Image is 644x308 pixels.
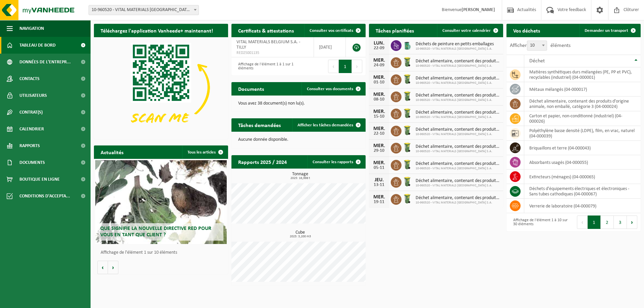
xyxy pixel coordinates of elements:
[19,137,40,154] span: Rapports
[524,170,641,184] td: extincteurs (ménages) (04-000065)
[372,177,386,183] div: JEU.
[372,194,386,200] div: MER.
[416,167,500,171] span: 10-960520 - VITAL MATERIALS [GEOGRAPHIC_DATA] S.A.
[328,60,339,73] button: Previous
[372,166,386,170] div: 05-11
[372,58,386,63] div: MER.
[577,215,588,229] button: Previous
[416,76,500,81] span: Déchet alimentaire, contenant des produits d'origine animale, non emballé, catég...
[304,24,365,37] a: Consulter vos certificats
[524,82,641,97] td: métaux mélangés (04-000017)
[95,160,227,244] a: Que signifie la nouvelle directive RED pour vous en tant que client ?
[19,188,70,204] span: Conditions d'accepta...
[94,145,130,159] h2: Actualités
[524,141,641,155] td: briquaillons et terre (04-000043)
[372,46,386,51] div: 22-09
[235,177,366,180] span: 2025: 16,998 t
[401,56,413,68] img: WB-0140-HPE-GN-50
[235,59,295,74] div: Affichage de l'élément 1 à 1 sur 1 éléments
[416,144,500,149] span: Déchet alimentaire, contenant des produits d'origine animale, non emballé, catég...
[236,50,309,56] span: RED25001135
[307,155,365,169] a: Consulter les rapports
[524,184,641,199] td: déchets d'équipements électriques et électroniques - Sans tubes cathodiques (04-000067)
[588,215,601,229] button: 1
[416,184,500,188] span: 10-960520 - VITAL MATERIALS [GEOGRAPHIC_DATA] S.A.
[231,118,287,131] h2: Tâches demandées
[238,137,359,142] p: Aucune donnée disponible.
[101,250,225,255] p: Affichage de l'élément 1 sur 10 éléments
[372,109,386,114] div: MER.
[506,24,547,37] h2: Vos déchets
[416,178,500,184] span: Déchet alimentaire, contenant des produits d'origine animale, non emballé, catég...
[94,24,220,37] h2: Téléchargez l'application Vanheede+ maintenant!
[3,293,112,308] iframe: chat widget
[94,37,228,138] img: Download de VHEPlus App
[416,59,500,64] span: Déchet alimentaire, contenant des produits d'origine animale, non emballé, catég...
[19,20,44,37] span: Navigation
[19,37,56,54] span: Tableau de bord
[369,24,421,37] h2: Tâches planifiées
[314,37,346,57] td: [DATE]
[372,143,386,148] div: MER.
[19,87,47,104] span: Utilisateurs
[524,155,641,170] td: absorbants usagés (04-000055)
[298,123,353,127] span: Afficher les tâches demandées
[527,41,547,50] span: 10
[416,161,500,167] span: Déchet alimentaire, contenant des produits d'origine animale, non emballé, catég...
[527,41,547,51] span: 10
[372,160,386,166] div: MER.
[372,92,386,97] div: MER.
[372,131,386,136] div: 22-10
[97,261,108,274] button: Vorige
[401,176,413,187] img: WB-0140-HPE-GN-50
[416,81,500,85] span: 10-960520 - VITAL MATERIALS [GEOGRAPHIC_DATA] S.A.
[614,215,627,229] button: 3
[416,98,500,102] span: 10-960520 - VITAL MATERIALS [GEOGRAPHIC_DATA] S.A.
[524,199,641,213] td: verrerie de laboratoire (04-000079)
[437,24,502,37] a: Consulter votre calendrier
[524,97,641,111] td: déchet alimentaire, contenant des produits d'origine animale, non emballé, catégorie 3 (04-000024)
[19,70,40,87] span: Contacts
[510,43,571,48] label: Afficher éléments
[372,114,386,119] div: 15-10
[292,118,365,132] a: Afficher les tâches demandées
[372,63,386,68] div: 24-09
[19,54,71,70] span: Données de l'entrepr...
[416,93,500,98] span: Déchet alimentaire, contenant des produits d'origine animale, non emballé, catég...
[19,154,45,171] span: Documents
[416,42,494,47] span: Déchets de peinture en petits emballages
[401,108,413,119] img: WB-0140-HPE-GN-50
[19,171,60,188] span: Boutique en ligne
[89,5,199,15] span: 10-960520 - VITAL MATERIALS BELGIUM S.A. - TILLY
[100,226,211,238] span: Que signifie la nouvelle directive RED pour vous en tant que client ?
[238,101,359,106] p: Vous avez 38 document(s) non lu(s).
[231,82,271,95] h2: Documents
[19,121,44,137] span: Calendrier
[302,82,365,96] a: Consulter vos documents
[524,111,641,126] td: carton et papier, non-conditionné (industriel) (04-000026)
[372,148,386,153] div: 29-10
[416,64,500,68] span: 10-960520 - VITAL MATERIALS [GEOGRAPHIC_DATA] S.A.
[442,28,491,33] span: Consulter votre calendrier
[524,126,641,141] td: polyéthylène basse densité (LDPE), film, en vrac, naturel (04-000039)
[579,24,640,37] a: Demander un transport
[401,90,413,102] img: WB-0140-HPE-GN-50
[89,5,199,15] span: 10-960520 - VITAL MATERIALS BELGIUM S.A. - TILLY
[627,215,637,229] button: Next
[416,132,500,136] span: 10-960520 - VITAL MATERIALS [GEOGRAPHIC_DATA] S.A.
[231,155,293,168] h2: Rapports 2025 / 2024
[307,87,353,91] span: Consulter vos documents
[510,215,570,230] div: Affichage de l'élément 1 à 10 sur 30 éléments
[108,261,118,274] button: Volgende
[372,126,386,131] div: MER.
[231,24,301,37] h2: Certificats & attestations
[372,80,386,85] div: 01-10
[401,39,413,51] img: PB-OT-0200-MET-00-02
[372,200,386,204] div: 19-11
[416,195,500,201] span: Déchet alimentaire, contenant des produits d'origine animale, non emballé, catég...
[352,60,362,73] button: Next
[416,149,500,153] span: 10-960520 - VITAL MATERIALS [GEOGRAPHIC_DATA] S.A.
[416,110,500,115] span: Déchet alimentaire, contenant des produits d'origine animale, non emballé, catég...
[401,159,413,170] img: WB-0140-HPE-GN-50
[372,75,386,80] div: MER.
